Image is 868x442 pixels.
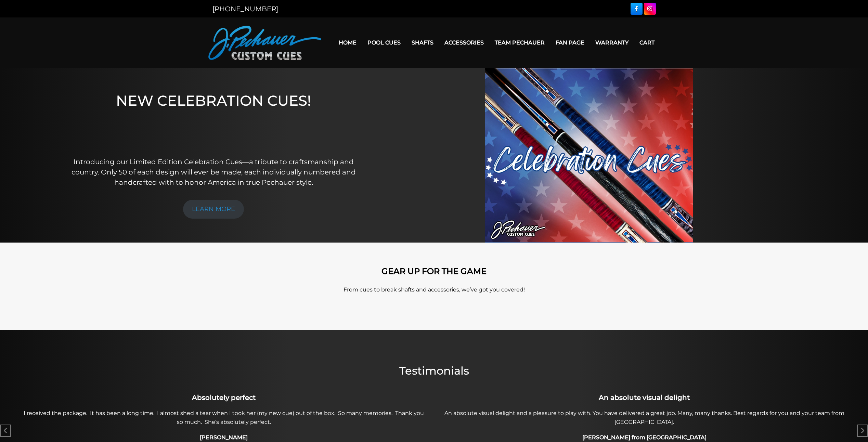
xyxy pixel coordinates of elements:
[212,5,278,13] a: [PHONE_NUMBER]
[406,34,439,51] a: Shafts
[438,433,851,442] h4: [PERSON_NAME] from [GEOGRAPHIC_DATA]
[439,34,489,51] a: Accessories
[381,266,487,276] strong: GEAR UP FOR THE GAME
[17,409,430,427] p: I received the package. It has been a long time. I almost shed a tear when I took her (my new cue...
[362,34,406,51] a: Pool Cues
[590,34,634,51] a: Warranty
[183,200,244,219] a: LEARN MORE
[438,409,851,427] p: An absolute visual delight and a pleasure to play with. You have delivered a great job. Many, man...
[550,34,590,51] a: Fan Page
[239,286,629,294] p: From cues to break shafts and accessories, we’ve got you covered!
[438,392,851,403] h3: An absolute visual delight
[17,433,430,442] h4: [PERSON_NAME]
[68,92,359,147] h1: NEW CELEBRATION CUES!
[489,34,550,51] a: Team Pechauer
[208,26,321,60] img: Pechauer Custom Cues
[634,34,660,51] a: Cart
[333,34,362,51] a: Home
[68,157,359,187] p: Introducing our Limited Edition Celebration Cues—a tribute to craftsmanship and country. Only 50 ...
[17,392,430,403] h3: Absolutely perfect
